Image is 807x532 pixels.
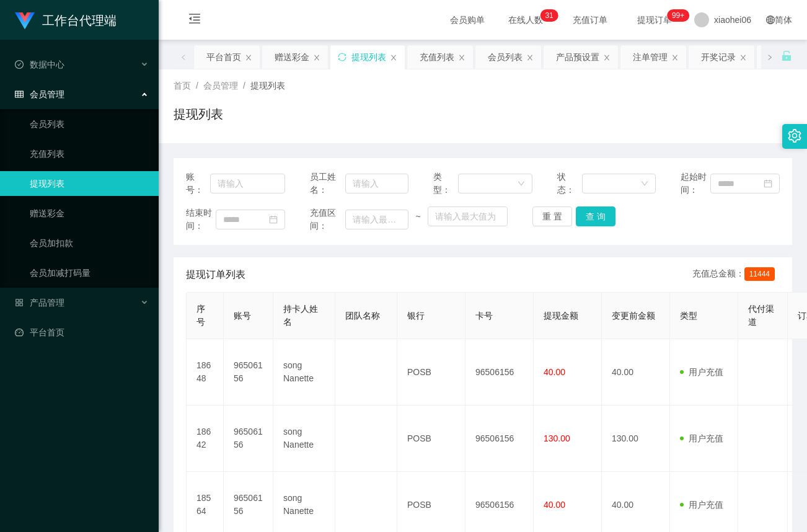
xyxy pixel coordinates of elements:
span: 卡号 [475,311,493,321]
i: 图标: close [390,54,397,61]
div: 赠送彩金 [275,45,309,69]
span: 40.00 [544,367,565,377]
h1: 工作台代理端 [42,1,117,40]
span: 130.00 [544,433,570,443]
button: 重 置 [532,206,572,226]
i: 图标: table [15,90,24,99]
a: 图标: dashboard平台首页 [15,320,149,345]
i: 图标: right [767,54,773,60]
span: 数据中心 [15,60,64,69]
td: song Nanette [273,339,335,406]
button: 查 询 [576,206,615,226]
span: 序号 [196,304,205,327]
a: 提现列表 [30,171,149,196]
span: ~ [408,210,428,223]
a: 工作台代理端 [15,15,117,25]
h1: 提现列表 [174,105,223,123]
i: 图标: close [739,54,747,61]
span: 40.00 [544,500,565,510]
a: 会员列表 [30,112,149,136]
span: 用户充值 [680,433,723,443]
span: 结束时间： [186,206,216,233]
span: 11444 [744,267,775,281]
i: 图标: close [458,54,465,61]
i: 图标: left [180,54,187,60]
i: 图标: sync [338,53,346,61]
div: 充值总金额： [692,267,780,282]
span: 充值订单 [567,16,614,24]
div: 提现列表 [351,45,386,69]
i: 图标: down [518,180,525,188]
i: 图标: calendar [764,179,772,188]
span: 提现列表 [250,81,285,91]
input: 请输入最小值为 [345,210,408,229]
i: 图标: close [313,54,320,61]
span: 账号： [186,171,210,197]
div: 注单管理 [633,45,668,69]
div: 充值列表 [420,45,454,69]
span: 充值区间： [310,206,346,233]
td: 96506156 [465,339,534,406]
img: logo.9652507e.png [15,12,35,30]
i: 图标: unlock [781,50,792,61]
a: 充值列表 [30,141,149,166]
p: 3 [545,9,549,22]
td: 18648 [187,339,224,406]
input: 请输入 [210,174,285,193]
span: 银行 [407,311,425,321]
a: 赠送彩金 [30,201,149,226]
span: 员工姓名： [310,171,346,197]
td: 96506156 [465,406,534,472]
td: POSB [397,339,465,406]
td: 40.00 [602,339,670,406]
span: 会员管理 [15,89,64,99]
i: 图标: down [641,180,648,188]
input: 请输入最大值为 [428,206,508,226]
i: 图标: close [603,54,611,61]
span: / [196,81,198,91]
sup: 1011 [667,9,689,22]
p: 1 [549,9,553,22]
input: 请输入 [345,174,408,193]
div: 会员列表 [488,45,523,69]
span: 在线人数 [502,16,549,24]
td: 96506156 [224,339,273,406]
sup: 31 [540,9,558,22]
i: 图标: close [245,54,252,61]
span: 类型： [433,171,458,197]
span: 提现订单列表 [186,267,245,282]
span: 首页 [174,81,191,91]
div: 平台首页 [206,45,241,69]
span: 用户充值 [680,500,723,510]
span: 团队名称 [345,311,380,321]
i: 图标: menu-fold [174,1,216,40]
i: 图标: appstore-o [15,298,24,307]
span: / [243,81,245,91]
span: 类型 [680,311,697,321]
span: 状态： [557,171,582,197]
span: 产品管理 [15,298,64,308]
span: 代付渠道 [748,304,774,327]
span: 提现订单 [631,16,678,24]
a: 会员加减打码量 [30,260,149,285]
span: 起始时间： [681,171,710,197]
i: 图标: close [671,54,679,61]
i: 图标: setting [788,129,801,143]
i: 图标: close [526,54,534,61]
span: 用户充值 [680,367,723,377]
td: 18642 [187,406,224,472]
i: 图标: global [766,16,775,24]
span: 账号 [234,311,251,321]
td: song Nanette [273,406,335,472]
div: 开奖记录 [701,45,736,69]
a: 会员加扣款 [30,231,149,255]
div: 产品预设置 [556,45,599,69]
span: 持卡人姓名 [283,304,318,327]
i: 图标: calendar [269,215,278,224]
td: 130.00 [602,406,670,472]
td: POSB [397,406,465,472]
span: 变更前金额 [612,311,655,321]
i: 图标: check-circle-o [15,60,24,69]
span: 提现金额 [544,311,578,321]
span: 会员管理 [203,81,238,91]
